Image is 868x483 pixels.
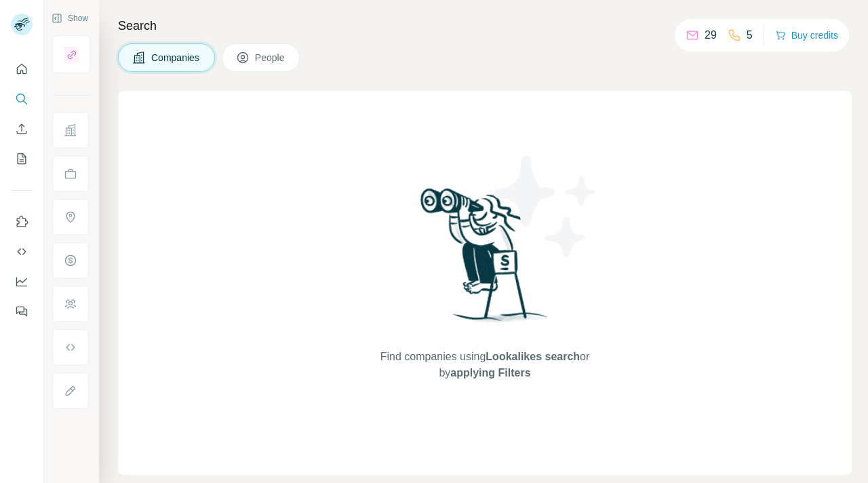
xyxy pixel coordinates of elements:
button: Dashboard [11,269,33,294]
span: Find companies using or by [376,349,593,381]
button: My lists [11,147,33,171]
button: Enrich CSV [11,117,33,141]
button: Search [11,87,33,111]
span: applying Filters [450,367,530,379]
span: Lookalikes search [486,351,580,362]
button: Quick start [11,57,33,81]
p: 29 [705,27,717,43]
h4: Search [118,16,852,35]
img: Surfe Illustration - Woman searching with binoculars [414,185,555,336]
span: People [255,51,286,64]
button: Show [42,8,98,28]
button: Feedback [11,299,33,324]
button: Buy credits [775,26,838,45]
button: Use Surfe on LinkedIn [11,210,33,234]
p: 5 [747,27,753,43]
span: Companies [151,51,201,64]
button: Use Surfe API [11,239,33,264]
img: Surfe Illustration - Stars [485,145,607,267]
